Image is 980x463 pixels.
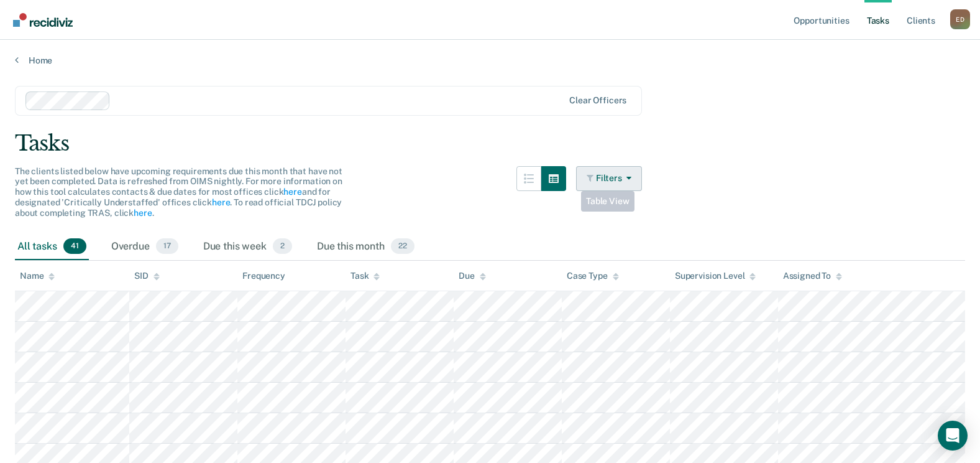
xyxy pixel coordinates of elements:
[15,131,965,156] div: Tasks
[391,238,414,255] span: 22
[212,197,230,207] a: here
[15,55,965,66] a: Home
[283,187,301,197] a: here
[576,166,642,191] button: Filters
[783,271,842,281] div: Assigned To
[109,233,181,261] div: Overdue17
[950,9,970,29] div: E D
[567,271,619,281] div: Case Type
[242,271,285,281] div: Frequency
[938,421,968,451] div: Open Intercom Messenger
[350,271,380,281] div: Task
[314,233,417,261] div: Due this month22
[13,13,73,27] img: Recidiviz
[134,208,152,218] a: here
[201,233,295,261] div: Due this week2
[134,271,160,281] div: SID
[675,271,756,281] div: Supervision Level
[15,233,89,261] div: All tasks41
[156,238,178,255] span: 17
[63,238,86,255] span: 41
[20,271,55,281] div: Name
[569,95,626,106] div: Clear officers
[15,166,342,218] span: The clients listed below have upcoming requirements due this month that have not yet been complet...
[950,9,970,29] button: Profile dropdown button
[273,238,292,255] span: 2
[459,271,486,281] div: Due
